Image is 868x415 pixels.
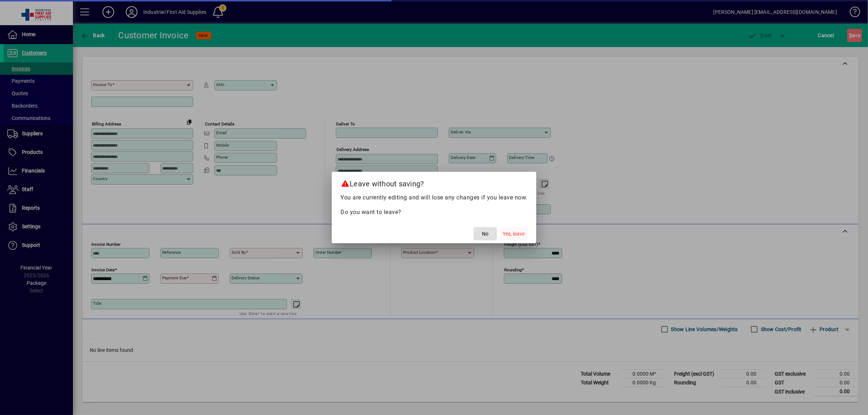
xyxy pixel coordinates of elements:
span: No [482,230,489,238]
h2: Leave without saving? [332,172,536,193]
p: Do you want to leave? [340,208,528,217]
button: Yes, leave [500,227,528,240]
p: You are currently editing and will lose any changes if you leave now. [340,193,528,202]
button: No [474,227,497,240]
span: Yes, leave [503,230,525,238]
